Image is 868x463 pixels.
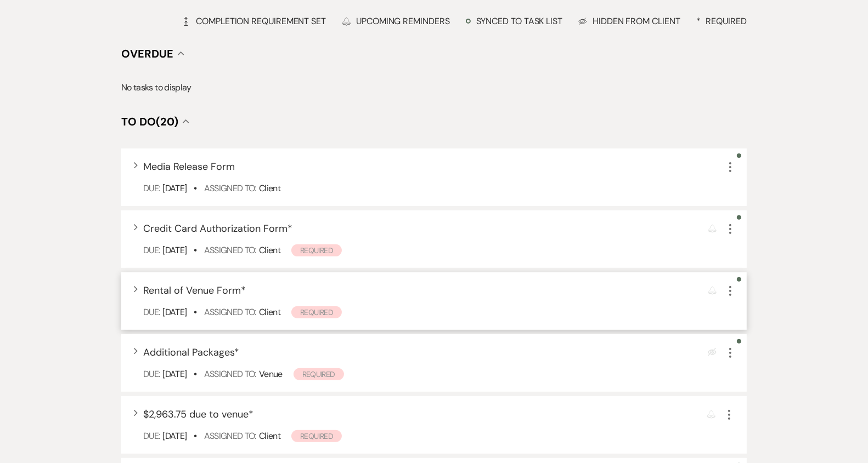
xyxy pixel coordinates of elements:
span: $2,963.75 due to venue * [143,408,253,421]
span: Due: [143,182,160,194]
p: No tasks to display [121,81,747,95]
span: Additional Packages * [143,346,239,359]
span: Assigned To: [204,182,256,194]
span: Client [259,306,280,318]
button: Media Release Form [143,162,235,172]
div: Synced to task list [466,15,562,27]
button: Overdue [121,48,184,59]
span: Client [259,430,280,442]
b: • [194,368,196,380]
span: Due: [143,430,160,442]
span: Due: [143,306,160,318]
span: Rental of Venue Form * [143,284,246,297]
span: Assigned To: [204,430,256,442]
button: Credit Card Authorization Form* [143,224,292,233]
span: Required [294,368,344,380]
span: [DATE] [162,244,187,256]
span: Overdue [121,47,173,61]
b: • [194,430,196,442]
b: • [194,182,196,194]
b: • [194,306,196,318]
div: Completion Requirement Set [182,15,326,27]
span: [DATE] [162,430,187,442]
span: Due: [143,244,160,256]
span: Required [291,430,342,442]
button: To Do(20) [121,116,189,127]
span: Venue [259,368,283,380]
span: Assigned To: [204,368,256,380]
div: Upcoming Reminders [342,15,450,27]
b: • [194,244,196,256]
span: Required [291,244,342,256]
span: Media Release Form [143,160,235,173]
span: Assigned To: [204,306,256,318]
button: $2,963.75 due to venue* [143,409,253,419]
span: Client [259,182,280,194]
span: [DATE] [162,182,187,194]
span: [DATE] [162,306,187,318]
span: Credit Card Authorization Form * [143,222,292,235]
div: Hidden from Client [578,15,680,27]
span: To Do (20) [121,115,178,129]
button: Rental of Venue Form* [143,285,246,295]
span: Due: [143,368,160,380]
span: Required [291,306,342,318]
span: Assigned To: [204,244,256,256]
span: Client [259,244,280,256]
button: Additional Packages* [143,347,239,357]
span: [DATE] [162,368,187,380]
div: Required [696,15,747,27]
